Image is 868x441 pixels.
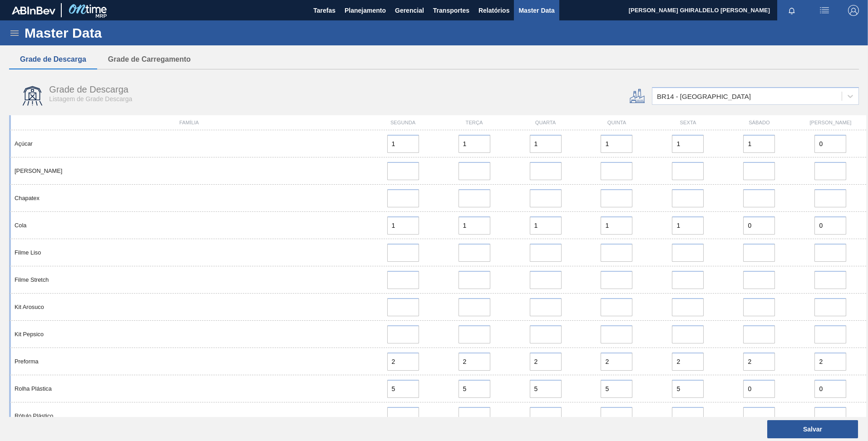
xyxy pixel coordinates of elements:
div: Sexta [652,120,724,125]
div: Chapatex [11,195,367,201]
div: Sábado [724,120,795,125]
div: Filme Stretch [11,276,367,283]
div: Kit Pepsico [11,331,367,338]
img: userActions [819,5,830,16]
div: Açúcar [11,140,367,147]
span: Tarefas [313,5,335,16]
img: TNhmsLtSVTkK8tSr43FrP2fwEKptu5GPRR3wAAAABJRU5ErkJggg== [12,6,55,15]
span: Transportes [433,5,469,16]
button: Notificações [777,4,806,17]
span: Grade de Descarga [49,84,128,94]
span: Listagem de Grade Descarga [49,95,132,103]
div: BR14 - [GEOGRAPHIC_DATA] [657,93,751,100]
span: Planejamento [345,5,386,16]
h1: Master Data [25,28,186,38]
div: Kit Arosuco [11,304,367,310]
img: Logout [848,5,859,16]
span: Relatórios [478,5,509,16]
div: [PERSON_NAME] [11,167,367,174]
button: Grade de Descarga [9,50,97,69]
div: Rótulo Plástico [11,412,367,419]
button: Grade de Carregamento [97,50,202,69]
div: Família [11,120,367,125]
span: Gerencial [395,5,424,16]
button: Salvar [767,420,858,438]
span: Master Data [518,5,554,16]
div: Quinta [581,120,652,125]
div: Cola [11,222,367,229]
div: Quarta [510,120,581,125]
div: Segunda [367,120,439,125]
div: Preforma [11,358,367,365]
div: Filme Liso [11,249,367,256]
div: Terça [439,120,510,125]
div: Rolha Plástica [11,385,367,392]
div: [PERSON_NAME] [795,120,866,125]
